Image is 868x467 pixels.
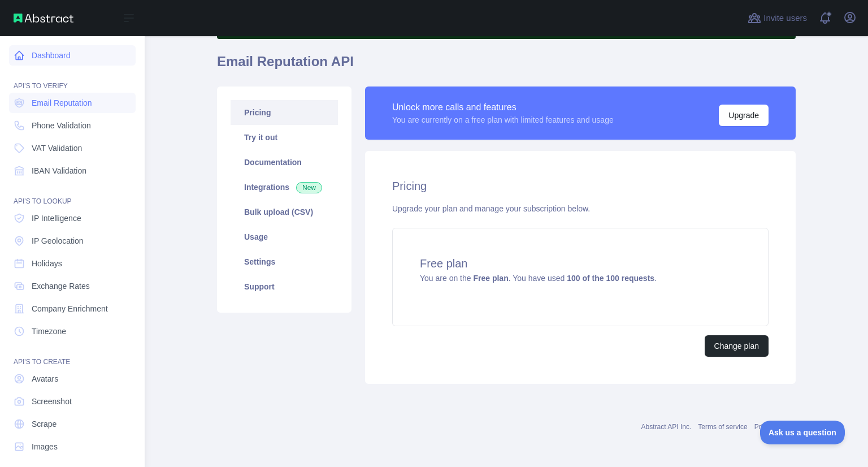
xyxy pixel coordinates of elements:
button: Change plan [705,335,769,357]
a: Terms of service [698,423,747,431]
a: Support [231,274,338,299]
span: IBAN Validation [32,165,86,176]
a: Usage [231,224,338,249]
span: IP Intelligence [32,213,81,224]
span: IP Geolocation [32,235,84,247]
a: VAT Validation [9,138,136,158]
span: Email Reputation [32,97,92,109]
span: You are on the . You have used . [420,274,657,283]
iframe: Toggle Customer Support [760,421,845,444]
span: Exchange Rates [32,280,90,292]
span: Company Enrichment [32,303,108,314]
button: Invite users [745,9,809,27]
a: Integrations New [231,175,338,200]
a: Privacy policy [754,423,796,431]
a: Abstract API Inc. [641,423,692,431]
div: API'S TO CREATE [9,344,136,366]
a: Exchange Rates [9,276,136,296]
a: Settings [231,249,338,274]
a: IP Geolocation [9,231,136,251]
div: API'S TO VERIFY [9,68,136,90]
strong: 100 of the 100 requests [567,274,654,283]
span: Holidays [32,258,62,269]
span: Avatars [32,373,58,384]
a: IP Intelligence [9,208,136,228]
span: VAT Validation [32,142,82,154]
a: Documentation [231,150,338,175]
div: Unlock more calls and features [392,101,614,114]
a: Phone Validation [9,115,136,136]
span: Images [32,441,58,452]
a: Images [9,436,136,457]
strong: Free plan [473,274,508,283]
a: Pricing [231,100,338,125]
div: You are currently on a free plan with limited features and usage [392,114,614,126]
a: Dashboard [9,45,136,66]
span: Phone Validation [32,120,91,131]
span: Timezone [32,326,66,337]
button: Upgrade [719,105,769,126]
h4: Free plan [420,256,741,271]
div: Upgrade your plan and manage your subscription below. [392,203,769,214]
a: Timezone [9,321,136,341]
span: Scrape [32,418,57,430]
img: Abstract API [14,14,73,23]
a: Bulk upload (CSV) [231,200,338,224]
div: API'S TO LOOKUP [9,183,136,206]
a: Try it out [231,125,338,150]
h1: Email Reputation API [217,53,796,80]
span: Invite users [763,12,807,25]
span: New [296,182,322,193]
a: IBAN Validation [9,161,136,181]
a: Scrape [9,414,136,434]
a: Screenshot [9,391,136,412]
span: Screenshot [32,396,72,407]
a: Email Reputation [9,93,136,113]
a: Holidays [9,253,136,274]
a: Avatars [9,369,136,389]
a: Company Enrichment [9,299,136,319]
h2: Pricing [392,178,769,194]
